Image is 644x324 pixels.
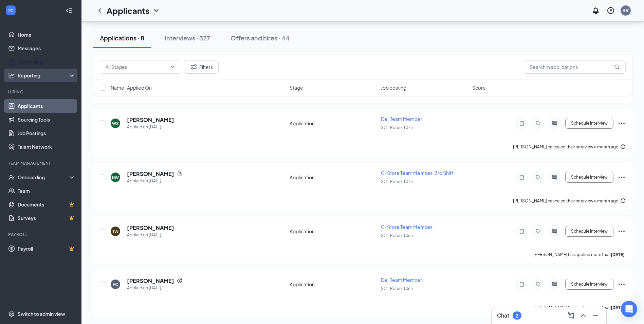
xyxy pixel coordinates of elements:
div: Application [290,281,377,288]
span: C-Store Team Member [381,224,433,230]
svg: Minimize [591,311,600,320]
a: Team [18,184,76,198]
svg: Collapse [66,7,72,14]
svg: ActiveChat [550,282,558,287]
button: Schedule Interview [565,279,613,290]
div: BW [112,175,119,180]
button: Filter Filters [184,60,219,74]
a: Scheduling [18,55,76,69]
div: Application [290,174,377,181]
div: Offers and hires · 44 [231,34,290,42]
div: Applied on [DATE] [127,232,174,238]
a: Home [18,28,76,41]
div: Applied on [DATE] [127,178,182,184]
button: Minimize [590,310,601,321]
svg: QuestionInfo [607,6,615,15]
a: Talent Network [18,140,76,154]
div: Onboarding [18,174,70,181]
svg: ChevronUp [579,311,587,320]
a: Messages [18,41,76,55]
div: Reporting [18,72,76,79]
div: Application [290,228,377,235]
svg: Note [518,175,526,180]
div: Hiring [8,89,74,95]
svg: Note [518,121,526,126]
div: FC [113,282,118,287]
b: [DATE] [611,305,625,310]
svg: ActiveChat [550,121,558,126]
button: ChevronUp [578,310,589,321]
span: Name · Applied On [111,84,152,91]
div: [PERSON_NAME] canceled their interview a month ago. [513,144,626,150]
span: Deli Team Member [381,277,422,283]
svg: ChevronDown [170,64,176,70]
a: Job Postings [18,126,76,140]
span: SC - Refuel 1063 [381,233,413,238]
div: Interviews · 327 [165,34,210,42]
svg: ActiveChat [550,175,558,180]
span: SC - Refuel 1063 [381,286,413,291]
a: DocumentsCrown [18,198,76,211]
svg: Tag [534,282,542,287]
div: Open Intercom Messenger [621,301,637,317]
b: [DATE] [611,252,625,257]
svg: Ellipses [618,280,626,288]
div: WS [112,121,119,126]
span: SC - Refuel 1073 [381,179,413,184]
svg: Info [620,198,626,203]
a: PayrollCrown [18,242,76,255]
svg: Tag [534,121,542,126]
button: ComposeMessage [566,310,576,321]
svg: ActiveChat [550,229,558,234]
span: SC - Refuel 1073 [381,125,413,130]
h5: [PERSON_NAME] [127,116,174,124]
svg: Ellipses [618,227,626,235]
svg: Filter [190,63,198,71]
span: Score [472,84,486,91]
svg: Tag [534,229,542,234]
svg: Tag [534,175,542,180]
h5: [PERSON_NAME] [127,277,174,285]
svg: Analysis [8,72,15,79]
h5: [PERSON_NAME] [127,224,174,232]
svg: Note [518,229,526,234]
div: R# [623,7,629,13]
svg: Document [177,171,182,177]
svg: Reapply [177,278,182,284]
svg: UserCheck [8,174,15,181]
input: Search in applications [524,60,626,74]
h3: Chat [497,312,509,319]
p: [PERSON_NAME] has applied more than . [533,252,626,257]
span: Stage [290,84,303,91]
a: Applicants [18,99,76,113]
div: 2 [516,313,518,319]
div: Applied on [DATE] [127,124,174,130]
div: Applied on [DATE] [127,285,182,291]
div: Application [290,120,377,127]
div: Team Management [8,160,74,166]
button: Schedule Interview [565,226,613,237]
svg: Note [518,282,526,287]
div: Switch to admin view [18,310,65,317]
button: Schedule Interview [565,172,613,183]
svg: Ellipses [618,119,626,127]
svg: MagnifyingGlass [614,64,620,70]
a: Sourcing Tools [18,113,76,126]
div: Payroll [8,232,74,237]
span: C-Store Team Member-3rd Shift [381,170,454,176]
span: Deli Team Member [381,116,422,122]
svg: WorkstreamLogo [7,7,14,14]
p: [PERSON_NAME] has applied more than . [533,305,626,310]
svg: Notifications [592,6,600,15]
svg: ChevronLeft [96,6,104,15]
button: Schedule Interview [565,118,613,129]
span: Job posting [381,84,406,91]
a: SurveysCrown [18,211,76,225]
h1: Applicants [107,5,149,16]
svg: Ellipses [618,173,626,181]
svg: ComposeMessage [567,311,575,320]
input: All Stages [106,63,167,71]
svg: ChevronDown [152,6,160,15]
h5: [PERSON_NAME] [127,170,174,178]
